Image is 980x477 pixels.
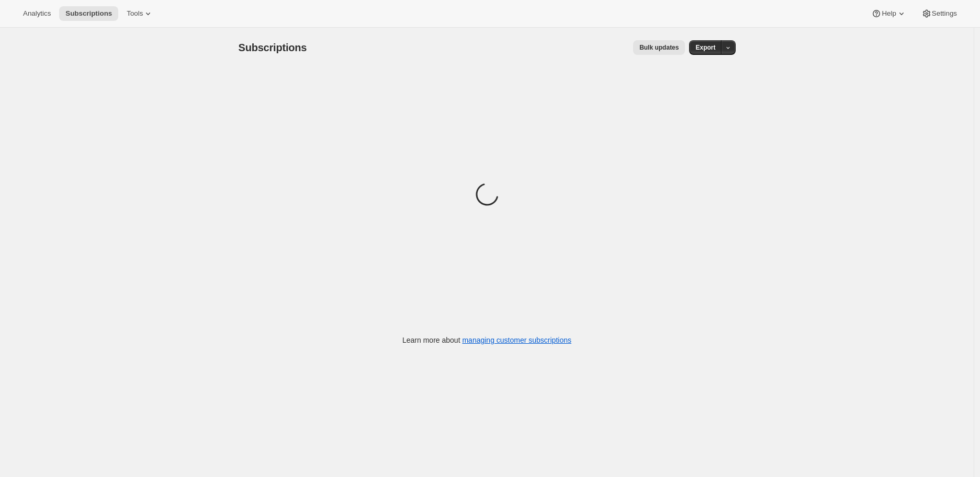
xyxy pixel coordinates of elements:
button: Analytics [17,6,57,21]
span: Tools [127,9,143,18]
button: Tools [120,6,160,21]
span: Help [882,9,896,18]
button: Export [689,40,722,55]
p: Learn more about [402,335,571,345]
a: managing customer subscriptions [462,336,571,344]
span: Bulk updates [639,43,679,52]
button: Bulk updates [633,40,685,55]
span: Subscriptions [239,42,307,53]
button: Subscriptions [59,6,118,21]
span: Export [695,43,715,52]
button: Settings [915,6,963,21]
button: Help [865,6,913,21]
span: Analytics [23,9,51,18]
span: Subscriptions [65,9,112,18]
span: Settings [932,9,957,18]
